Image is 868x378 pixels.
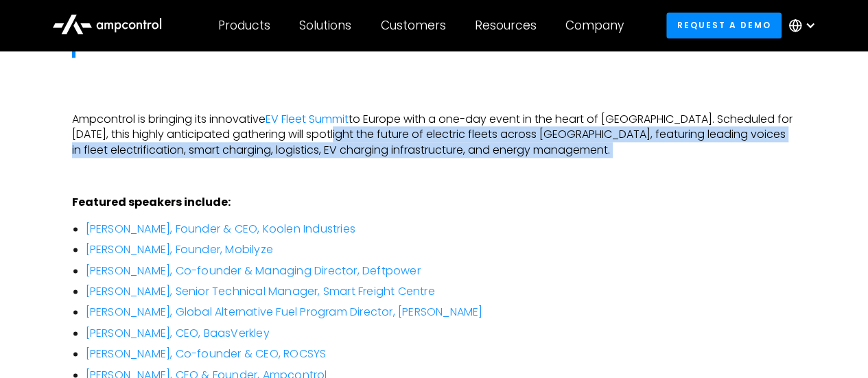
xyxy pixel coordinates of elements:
[475,18,537,33] div: Resources
[381,18,446,33] div: Customers
[86,263,421,279] a: [PERSON_NAME], Co-founder & Managing Director, Deftpower
[266,111,349,127] a: EV Fleet Summit
[86,283,435,299] a: [PERSON_NAME], Senior Technical Manager, Smart Freight Centre
[86,304,483,320] a: [PERSON_NAME], Global Alternative Fuel Program Director, [PERSON_NAME]
[565,18,624,33] div: Company
[218,18,270,33] div: Products
[86,346,327,362] a: [PERSON_NAME], Co-founder & CEO, ROCSYS
[299,18,351,33] div: Solutions
[86,325,270,341] a: [PERSON_NAME], CEO, BaasVerkley
[72,169,797,184] p: ‍
[666,12,782,38] a: Request a demo
[86,241,273,257] a: [PERSON_NAME], Founder, Mobilyze
[86,221,355,237] a: [PERSON_NAME], Founder & CEO, Koolen Industries
[72,112,797,158] p: Ampcontrol is bringing its innovative to Europe with a one-day event in the heart of [GEOGRAPHIC_...
[72,85,797,100] p: ‍
[72,194,231,210] strong: Featured speakers include:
